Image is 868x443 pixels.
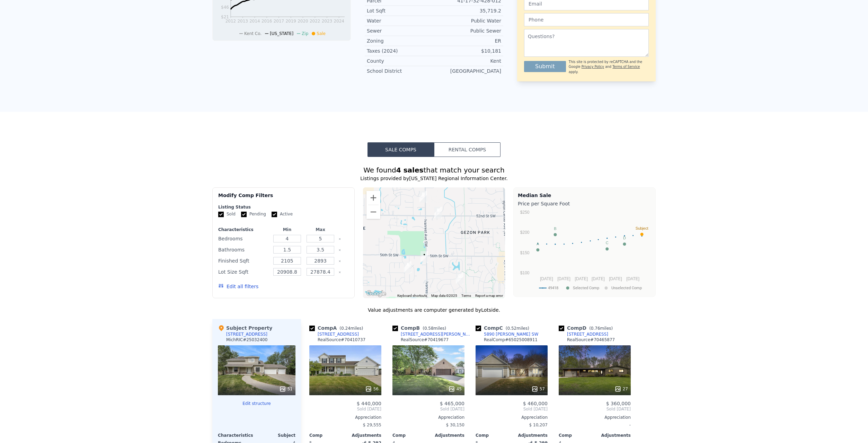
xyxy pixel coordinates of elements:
[503,326,532,331] span: ( miles)
[476,406,548,412] span: Sold [DATE]
[512,433,548,438] div: Adjustments
[573,286,599,290] text: Selected Comp
[434,57,501,64] div: Kent
[559,415,631,420] div: Appreciation
[367,17,434,24] div: Water
[262,19,272,24] tspan: 2016
[475,294,503,298] a: Report a map error
[392,433,428,438] div: Comp
[338,249,341,251] button: Clear
[456,273,463,284] div: 5890 Simon Ct SW
[606,401,631,406] span: $ 360,000
[366,191,380,205] button: Zoom in
[520,210,530,215] text: $250
[523,401,548,406] span: $ 460,000
[420,251,428,263] div: 5643 Ivanrest Ave SW
[367,47,434,54] div: Taxes (2024)
[272,212,277,217] input: Active
[218,204,349,210] div: Listing Status
[365,289,388,298] img: Google
[520,271,530,275] text: $100
[367,27,434,34] div: Sewer
[461,294,471,298] a: Terms
[518,199,651,209] div: Price per Square Foot
[270,31,293,36] span: [US_STATE]
[302,31,308,36] span: Zip
[575,276,588,281] text: [DATE]
[218,283,258,290] button: Edit all filters
[484,337,538,343] div: RealComp # 65025008911
[537,242,539,246] text: A
[434,17,501,24] div: Public Water
[612,65,640,69] a: Terms of Service
[218,401,295,406] button: Edit structure
[322,19,333,24] tspan: 2023
[218,245,269,255] div: Bathrooms
[559,406,631,412] span: Sold [DATE]
[363,423,381,427] span: $ 29,555
[559,331,608,337] a: [STREET_ADDRESS]
[540,276,553,281] text: [DATE]
[237,19,248,24] tspan: 2013
[434,37,501,44] div: ER
[606,241,609,245] text: C
[392,325,449,331] div: Comp B
[592,276,605,281] text: [DATE]
[392,415,464,420] div: Appreciation
[241,212,247,217] input: Pending
[529,423,548,427] span: $ 10,207
[257,433,295,438] div: Subject
[520,230,530,235] text: $200
[392,331,473,337] a: [STREET_ADDRESS][PERSON_NAME]
[524,61,566,72] button: Submit
[221,15,229,19] tspan: $21
[428,433,464,438] div: Adjustments
[367,68,434,74] div: School District
[614,386,628,392] div: 27
[365,386,379,392] div: 56
[334,19,344,24] tspan: 2024
[567,331,608,337] div: [STREET_ADDRESS]
[241,211,266,217] label: Pending
[309,415,381,420] div: Appreciation
[337,326,366,331] span: ( miles)
[446,423,464,427] span: $ 30,150
[218,325,272,331] div: Subject Property
[520,250,530,255] text: $150
[218,192,349,204] div: Modify Comp Filters
[285,19,296,24] tspan: 2019
[484,331,538,337] div: 5890 [PERSON_NAME] SW
[611,286,642,290] text: Unselected Comp
[434,47,501,54] div: $10,181
[357,401,381,406] span: $ 440,000
[531,386,545,392] div: 57
[345,433,381,438] div: Adjustments
[218,267,269,277] div: Lot Size Sqft
[218,256,269,266] div: Finished Sqft
[367,37,434,44] div: Zoning
[586,326,615,331] span: ( miles)
[218,234,269,243] div: Bedrooms
[434,27,501,34] div: Public Sewer
[338,260,341,263] button: Clear
[434,7,501,14] div: 35,719.2
[548,286,558,290] text: 49418
[434,142,501,157] button: Rental Comps
[365,289,388,298] a: Open this area in Google Maps (opens a new window)
[367,142,434,157] button: Sale Comps
[476,415,548,420] div: Appreciation
[274,19,284,24] tspan: 2017
[404,261,411,273] div: 5789 Walnut Ridge Dr SW
[226,337,267,343] div: MichRIC # 25032400
[225,19,236,24] tspan: 2012
[557,276,570,281] text: [DATE]
[626,276,639,281] text: [DATE]
[420,326,449,331] span: ( miles)
[567,337,615,343] div: RealSource # 70465877
[212,165,656,175] div: We found that match your search
[249,19,260,24] tspan: 2014
[318,331,359,337] div: [STREET_ADDRESS]
[518,209,651,295] svg: A chart.
[218,433,257,438] div: Characteristics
